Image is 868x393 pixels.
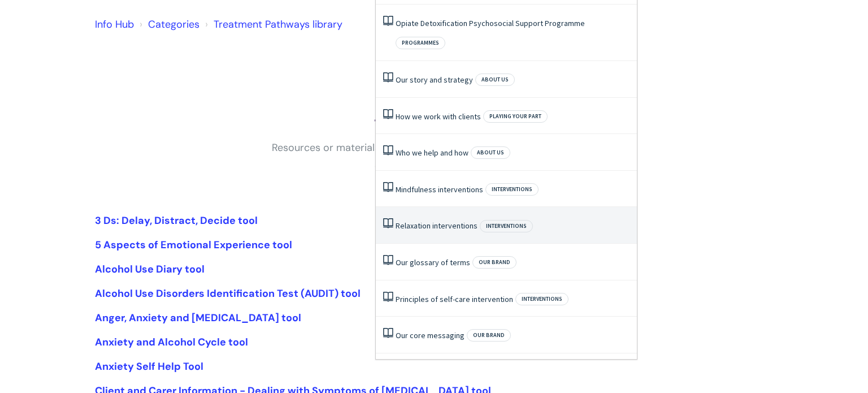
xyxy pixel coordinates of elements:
[95,238,292,252] a: 5 Aspects of Emotional Experience tool
[396,221,478,231] a: Relaxation interventions
[396,111,481,122] a: How we work with clients
[483,110,548,123] span: Playing your part
[396,257,470,267] a: Our glossary of terms
[202,15,342,33] li: Treatment Pathways library
[214,18,342,31] a: Treatment Pathways library
[396,148,468,158] a: Who we help and how
[396,18,585,28] a: Opiate Detoxification Psychosocial Support Programme
[137,15,199,33] li: Solution home
[148,18,199,31] a: Categories
[95,311,301,325] a: Anger, Anxiety and [MEDICAL_DATA] tool
[264,139,604,175] p: Resources or materials that help you do your work or that you use to carry out an intervention.
[485,183,539,196] span: Interventions
[95,287,361,300] a: Alcohol Use Disorders Identification Test (AUDIT) tool
[95,88,773,109] h1: Tools
[467,329,511,342] span: Our brand
[95,214,258,227] a: 3 Ds: Delay, Distract, Decide tool
[95,360,203,373] a: Anxiety Self Help Tool
[515,293,568,305] span: Interventions
[475,74,515,86] span: About Us
[396,184,483,195] a: Mindfulness interventions
[396,37,445,49] span: Programmes
[396,294,513,304] a: Principles of self-care intervention
[480,220,533,232] span: Interventions
[95,335,248,349] a: Anxiety and Alcohol Cycle tool
[471,146,510,159] span: About Us
[472,256,517,269] span: Our brand
[95,18,134,31] a: Info Hub
[396,330,465,340] a: Our core messaging
[95,262,205,276] a: Alcohol Use Diary tool
[396,75,473,85] a: Our story and strategy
